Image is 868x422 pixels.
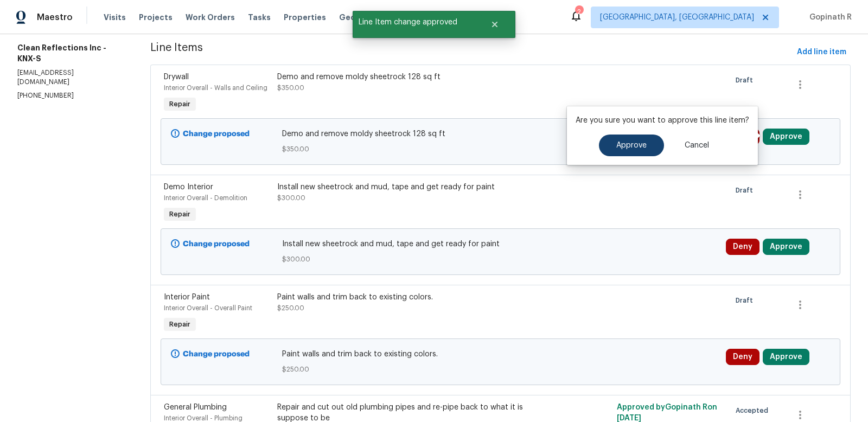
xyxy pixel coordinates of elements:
[282,349,719,360] span: Paint walls and trim back to existing colors.
[17,91,124,100] p: [PHONE_NUMBER]
[282,129,719,139] span: Demo and remove moldy sheetrock 128 sq ft
[17,42,124,64] h5: Clean Reflections Inc - KNX-S
[805,12,852,23] span: Gopinath R
[17,68,124,87] p: [EMAIL_ADDRESS][DOMAIN_NAME]
[576,115,749,126] p: Are you sure you want to approve this line item?
[277,182,554,193] div: Install new sheetrock and mud, tape and get ready for paint
[477,14,513,35] button: Close
[763,239,809,255] button: Approve
[165,99,195,110] span: Repair
[164,305,252,311] span: Interior Overall - Overall Paint
[277,85,304,91] span: $350.00
[277,305,304,311] span: $250.00
[667,135,726,156] button: Cancel
[183,130,250,138] b: Change proposed
[793,42,851,62] button: Add line item
[164,183,213,191] span: Demo Interior
[726,349,759,365] button: Deny
[282,364,719,375] span: $250.00
[575,7,583,17] div: 2
[104,12,126,23] span: Visits
[736,185,757,196] span: Draft
[277,195,305,201] span: $300.00
[164,293,210,301] span: Interior Paint
[736,75,757,86] span: Draft
[165,319,195,330] span: Repair
[37,12,73,23] span: Maestro
[797,46,846,59] span: Add line item
[617,404,717,422] span: Approved by Gopinath R on
[139,12,173,23] span: Projects
[736,295,757,306] span: Draft
[339,12,410,23] span: Geo Assignments
[685,142,709,150] span: Cancel
[164,85,267,91] span: Interior Overall - Walls and Ceiling
[164,73,189,81] span: Drywall
[282,254,719,265] span: $300.00
[150,42,793,62] span: Line Items
[164,415,242,421] span: Interior Overall - Plumbing
[164,195,247,201] span: Interior Overall - Demolition
[248,14,271,21] span: Tasks
[599,135,664,156] button: Approve
[183,240,250,248] b: Change proposed
[617,414,641,422] span: [DATE]
[616,142,647,150] span: Approve
[282,239,719,250] span: Install new sheetrock and mud, tape and get ready for paint
[600,12,754,23] span: [GEOGRAPHIC_DATA], [GEOGRAPHIC_DATA]
[353,11,477,34] span: Line Item change approved
[284,12,326,23] span: Properties
[726,239,759,255] button: Deny
[736,405,773,416] span: Accepted
[763,349,809,365] button: Approve
[277,72,554,82] div: Demo and remove moldy sheetrock 128 sq ft
[282,144,719,155] span: $350.00
[165,209,195,220] span: Repair
[763,129,809,145] button: Approve
[164,404,227,411] span: General Plumbing
[277,292,554,303] div: Paint walls and trim back to existing colors.
[186,12,235,23] span: Work Orders
[183,350,250,358] b: Change proposed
